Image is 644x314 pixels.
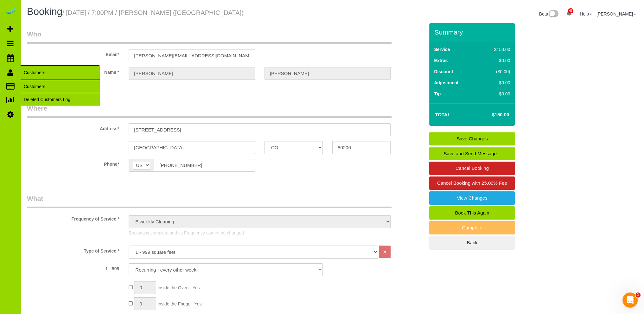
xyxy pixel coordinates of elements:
[568,8,573,13] span: 47
[129,67,255,80] input: First Name*
[429,191,515,205] a: View Changes
[27,104,392,118] legend: Where
[429,132,515,145] a: Save Changes
[622,292,638,308] iframe: Intercom live chat
[157,301,201,306] span: Inside the Fridge - Yes
[437,180,507,186] span: Cancel Booking with 25.00% Fee
[27,29,392,44] legend: Who
[22,49,124,58] label: Email*
[481,68,510,75] div: ($0.00)
[434,29,512,36] h3: Summary
[429,162,515,175] a: Cancel Booking
[129,141,255,154] input: City*
[429,236,515,249] a: Back
[481,46,510,53] div: $150.00
[22,123,124,132] label: Address*
[596,11,636,16] a: [PERSON_NAME]
[429,147,515,160] a: Save and Send Message...
[434,80,458,86] label: Adjustment
[129,49,255,62] input: Email*
[4,6,16,15] img: Automaid Logo
[481,57,510,64] div: $0.00
[481,80,510,86] div: $0.00
[435,112,450,117] strong: Total
[434,57,448,64] label: Extras
[154,159,255,172] input: Phone*
[473,112,509,118] h4: $150.00
[332,141,391,154] input: Zip Code*
[129,230,391,236] p: Booking is complete and its Frequency cannot be changed
[21,65,100,80] span: Customers
[62,9,244,16] small: / [DATE] / 7:00PM / [PERSON_NAME] ([GEOGRAPHIC_DATA])
[22,263,124,272] label: 1 - 999
[539,11,559,16] a: Beta
[580,11,592,16] a: Help
[157,285,200,290] span: Inside the Oven - Yes
[21,80,100,93] a: Customers
[434,46,450,53] label: Service
[265,67,391,80] input: Last Name*
[22,159,124,167] label: Phone*
[481,91,510,97] div: $0.00
[434,91,441,97] label: Tip
[21,93,100,106] a: Deleted Customers Log
[429,176,515,190] a: Cancel Booking with 25.00% Fee
[635,292,641,298] span: 1
[563,6,575,20] a: 47
[548,10,558,18] img: New interface
[27,6,62,17] span: Booking
[21,80,100,106] ul: Customers
[22,246,124,254] label: Type of Service *
[434,68,453,75] label: Discount
[27,194,392,208] legend: What
[429,206,515,220] a: Book This Again
[22,214,124,222] label: Frequency of Service *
